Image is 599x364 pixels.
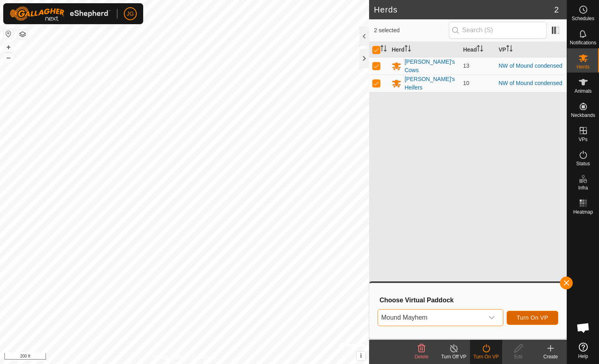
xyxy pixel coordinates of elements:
[357,352,365,360] button: i
[578,137,587,142] span: VPs
[127,10,134,18] span: JG
[517,314,548,321] span: Turn On VP
[470,353,502,360] div: Turn On VP
[388,42,460,58] th: Herd
[10,6,111,21] img: Gallagher Logo
[484,310,500,326] div: dropdown trigger
[405,46,411,53] p-sorticon: Activate to sort
[576,161,590,166] span: Status
[438,353,470,360] div: Turn Off VP
[502,353,534,360] div: Edit
[534,353,567,360] div: Create
[506,46,513,53] p-sorticon: Activate to sort
[578,185,588,190] span: Infra
[4,42,13,52] button: +
[571,113,595,118] span: Neckbands
[374,5,554,15] h2: Herds
[554,4,559,16] span: 2
[405,58,457,75] div: [PERSON_NAME]'s Cows
[380,46,387,53] p-sorticon: Activate to sort
[499,80,562,86] a: NW of Mound condensed
[192,354,216,361] a: Contact Us
[495,42,567,58] th: VP
[573,210,593,214] span: Heatmap
[571,316,595,340] a: Open chat
[152,354,183,361] a: Privacy Policy
[507,311,558,325] button: Turn On VP
[360,352,362,359] span: i
[405,75,457,92] div: [PERSON_NAME]'s Heifers
[477,46,483,53] p-sorticon: Activate to sort
[4,53,13,62] button: –
[380,296,558,304] h3: Choose Virtual Paddock
[449,22,547,39] input: Search (S)
[578,354,588,359] span: Help
[374,26,449,35] span: 2 selected
[570,40,596,45] span: Notifications
[378,310,484,326] span: Mound Mayhem
[463,80,470,86] span: 10
[499,62,562,69] a: NW of Mound condensed
[567,339,599,362] a: Help
[576,64,589,69] span: Herds
[463,62,470,69] span: 13
[4,29,13,39] button: Reset Map
[460,42,495,58] th: Head
[18,29,27,39] button: Map Layers
[572,16,594,21] span: Schedules
[415,354,429,360] span: Delete
[574,89,592,94] span: Animals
